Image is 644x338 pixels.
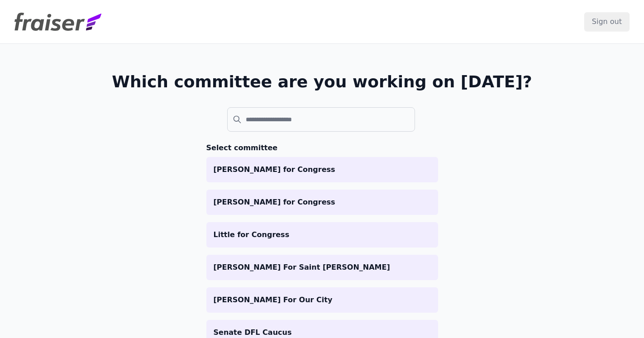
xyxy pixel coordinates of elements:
p: [PERSON_NAME] for Congress [214,164,431,175]
a: [PERSON_NAME] For Saint [PERSON_NAME] [206,255,438,280]
p: [PERSON_NAME] for Congress [214,197,431,208]
p: [PERSON_NAME] For Saint [PERSON_NAME] [214,262,431,273]
p: Little for Congress [214,229,431,240]
input: Sign out [584,12,630,31]
a: [PERSON_NAME] for Congress [206,190,438,215]
a: [PERSON_NAME] for Congress [206,157,438,182]
a: [PERSON_NAME] For Our City [206,287,438,313]
p: Senate DFL Caucus [214,327,431,338]
img: Fraiser Logo [14,13,101,31]
h1: Which committee are you working on [DATE]? [112,73,532,91]
a: Little for Congress [206,222,438,248]
h3: Select committee [206,143,438,153]
p: [PERSON_NAME] For Our City [214,295,431,305]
